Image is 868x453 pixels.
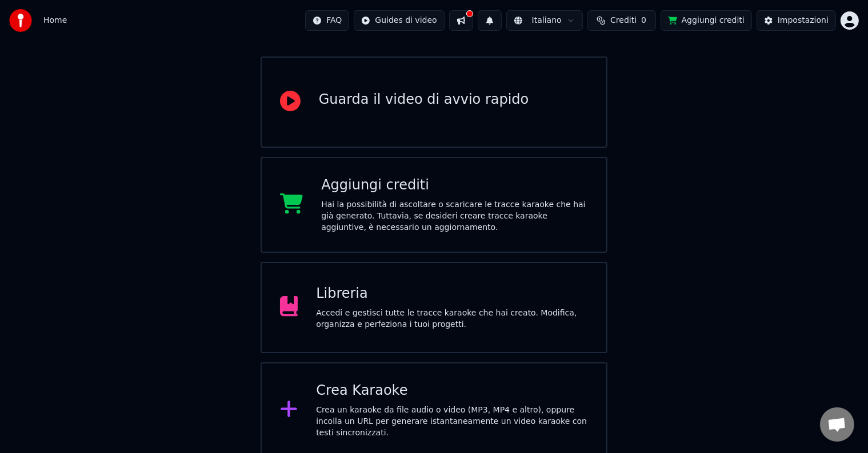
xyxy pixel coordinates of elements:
[9,9,32,32] img: youka
[319,91,529,109] div: Guarda il video di avvio rapido
[305,10,349,31] button: FAQ
[587,10,656,31] button: Crediti0
[316,405,588,439] div: Crea un karaoke da file audio o video (MP3, MP4 e altro), oppure incolla un URL per generare ista...
[43,15,67,26] nav: breadcrumb
[820,407,854,442] div: Aprire la chat
[316,285,588,303] div: Libreria
[641,15,646,26] span: 0
[610,15,637,26] span: Crediti
[354,10,444,31] button: Guides di video
[316,382,588,400] div: Crea Karaoke
[316,308,588,330] div: Accedi e gestisci tutte le tracce karaoke che hai creato. Modifica, organizza e perfeziona i tuoi...
[321,199,588,233] div: Hai la possibilità di ascoltare o scaricare le tracce karaoke che hai già generato. Tuttavia, se ...
[321,176,588,195] div: Aggiungi crediti
[778,15,829,26] div: Impostazioni
[757,10,836,31] button: Impostazioni
[43,15,67,26] span: Home
[661,10,752,31] button: Aggiungi crediti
